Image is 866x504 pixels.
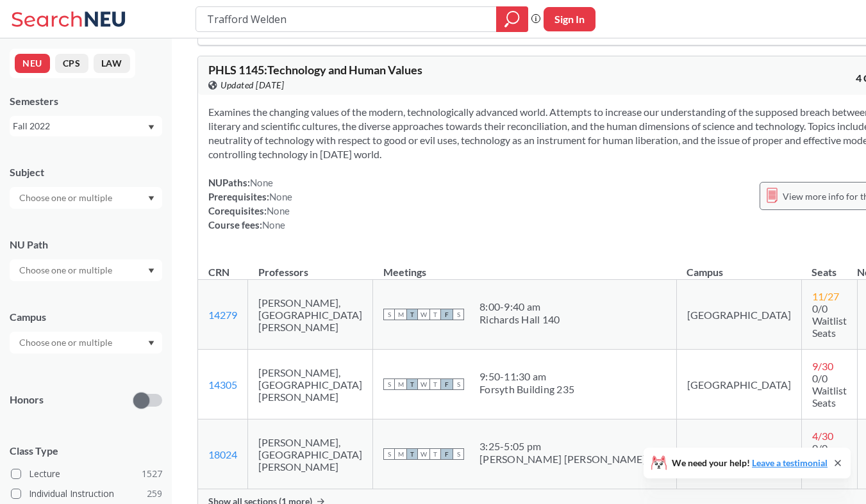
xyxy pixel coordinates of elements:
span: F [441,448,453,460]
th: Professors [248,252,373,280]
span: 4 / 30 [812,430,833,442]
td: [GEOGRAPHIC_DATA] [676,350,801,419]
span: None [250,177,273,188]
div: NUPaths: Prerequisites: Corequisites: Course fees: [208,175,292,232]
td: [GEOGRAPHIC_DATA] [676,280,801,350]
span: S [383,378,395,390]
td: [PERSON_NAME], [GEOGRAPHIC_DATA][PERSON_NAME] [248,350,373,419]
div: Dropdown arrow [10,259,162,281]
div: Forsyth Building 235 [479,383,574,396]
svg: Dropdown arrow [148,125,154,130]
svg: magnifying glass [504,10,520,28]
svg: Dropdown arrow [148,196,154,201]
div: Semesters [10,94,162,108]
div: 9:50 - 11:30 am [479,370,574,383]
td: [PERSON_NAME], [GEOGRAPHIC_DATA][PERSON_NAME] [248,280,373,350]
svg: Dropdown arrow [148,268,154,273]
span: M [395,448,406,460]
span: T [429,309,441,320]
a: 14305 [208,378,237,391]
div: [PERSON_NAME] [PERSON_NAME] 233 [479,453,666,466]
span: S [453,378,464,390]
input: Choose one or multiple [13,263,121,278]
th: Seats [801,252,857,280]
span: Class Type [10,444,162,458]
svg: Dropdown arrow [148,341,154,346]
th: Campus [676,252,801,280]
span: W [418,448,429,460]
div: Subject [10,165,162,179]
span: 0/0 Waitlist Seats [812,442,847,478]
span: T [406,448,418,460]
span: S [383,448,395,460]
td: [GEOGRAPHIC_DATA] [676,419,801,489]
button: LAW [94,54,130,73]
span: T [429,448,441,460]
span: S [453,448,464,460]
span: None [269,191,292,202]
span: M [395,309,406,320]
span: 259 [147,487,162,501]
a: 18024 [208,448,237,460]
button: Sign In [544,7,595,31]
input: Choose one or multiple [13,190,121,206]
span: 9 / 30 [812,360,833,372]
span: W [418,378,429,390]
span: S [383,309,395,320]
label: Lecture [11,466,162,482]
a: 14279 [208,309,237,321]
div: Dropdown arrow [10,332,162,354]
span: We need your help! [672,459,828,467]
span: 11 / 27 [812,290,839,302]
span: None [262,219,285,231]
div: Richards Hall 140 [479,313,560,326]
span: F [441,378,453,390]
span: T [406,378,418,390]
button: NEU [15,54,50,73]
span: T [406,309,418,320]
span: Updated [DATE] [221,78,284,92]
input: Class, professor, course number, "phrase" [206,8,487,30]
button: CPS [55,54,88,73]
a: Leave a testimonial [752,457,828,468]
p: Honors [10,393,44,407]
div: Dropdown arrow [10,187,162,209]
div: magnifying glass [496,6,528,32]
label: Individual Instruction [11,485,162,502]
span: None [267,205,290,216]
span: M [395,378,406,390]
div: 8:00 - 9:40 am [479,300,560,313]
span: PHLS 1145 : Technology and Human Values [208,63,422,77]
td: [PERSON_NAME], [GEOGRAPHIC_DATA][PERSON_NAME] [248,419,373,489]
span: T [429,378,441,390]
span: 1527 [142,467,162,481]
span: W [418,309,429,320]
div: Campus [10,310,162,324]
div: NU Path [10,238,162,252]
input: Choose one or multiple [13,335,121,350]
div: 3:25 - 5:05 pm [479,440,666,453]
div: CRN [208,265,229,279]
div: Fall 2022 [13,119,147,133]
span: S [453,309,464,320]
span: F [441,309,453,320]
span: 0/0 Waitlist Seats [812,372,847,409]
span: 0/0 Waitlist Seats [812,302,847,339]
div: Fall 2022Dropdown arrow [10,116,162,136]
th: Meetings [373,252,677,280]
